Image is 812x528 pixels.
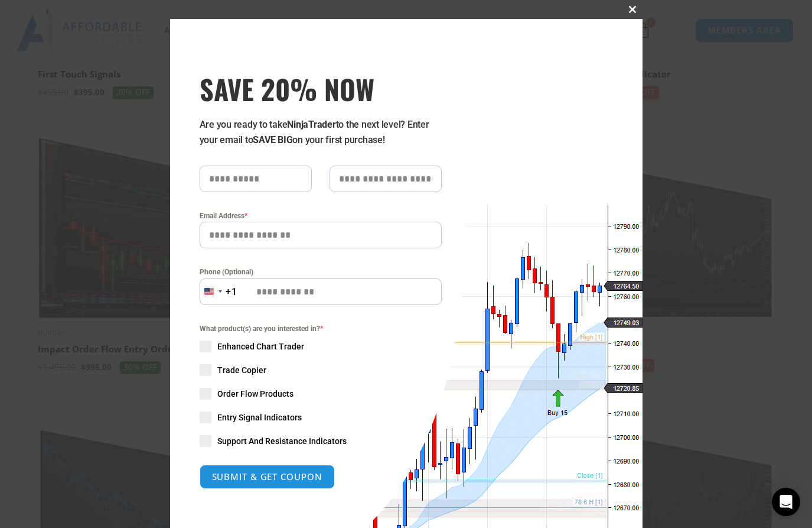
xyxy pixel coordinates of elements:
span: Trade Copier [217,364,266,376]
span: Order Flow Products [217,388,294,400]
strong: NinjaTrader [287,119,335,130]
div: +1 [226,284,237,300]
p: Are you ready to take to the next level? Enter your email to on your first purchase! [200,117,442,148]
button: SUBMIT & GET COUPON [200,465,335,489]
label: Order Flow Products [200,388,442,400]
span: What product(s) are you interested in? [200,323,442,335]
button: Selected country [200,278,237,305]
label: Enhanced Chart Trader [200,341,442,352]
h3: SAVE 20% NOW [200,72,442,105]
span: Entry Signal Indicators [217,412,302,423]
label: Email Address [200,210,442,222]
span: Support And Resistance Indicators [217,435,347,447]
span: Enhanced Chart Trader [217,341,304,352]
label: Trade Copier [200,364,442,376]
label: Phone (Optional) [200,266,442,278]
label: Support And Resistance Indicators [200,435,442,447]
label: Entry Signal Indicators [200,412,442,423]
div: Open Intercom Messenger [772,488,800,516]
strong: SAVE BIG [253,134,292,145]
